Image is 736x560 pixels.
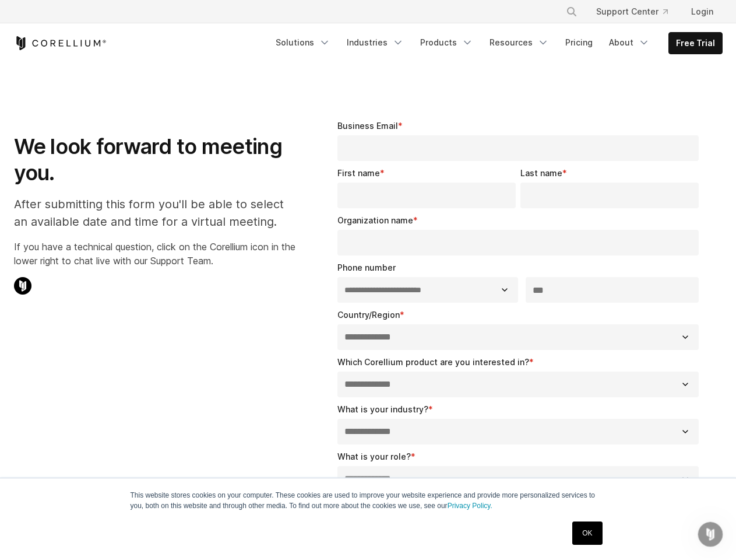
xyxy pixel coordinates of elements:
button: Search [561,1,582,22]
a: Login [682,1,723,22]
div: Navigation Menu [552,1,723,22]
a: Support Center [587,1,677,22]
p: If you have a technical question, click on the Corellium icon in the lower right to chat live wit... [14,240,295,268]
a: About [602,32,657,53]
a: Industries [340,32,411,53]
a: Free Trial [669,33,722,54]
span: Organization name [337,215,413,225]
div: Navigation Menu [269,32,723,54]
a: OK [572,521,602,545]
a: Solutions [269,32,337,53]
a: Privacy Policy. [448,502,492,510]
a: Resources [483,32,556,53]
p: This website stores cookies on your computer. These cookies are used to improve your website expe... [131,490,606,511]
span: Which Corellium product are you interested in? [337,357,529,367]
iframe: Intercom live chat [696,520,724,548]
span: Business Email [337,121,398,131]
h1: We look forward to meeting you. [14,134,295,186]
a: Corellium Home [14,36,107,50]
a: Pricing [558,32,600,53]
span: Last name [520,168,562,178]
span: First name [337,168,380,178]
a: Products [413,32,480,53]
span: Country/Region [337,310,400,320]
span: What is your role? [337,452,411,461]
p: After submitting this form you'll be able to select an available date and time for a virtual meet... [14,195,295,230]
span: What is your industry? [337,404,428,414]
span: Phone number [337,262,396,272]
img: Corellium Chat Icon [14,277,31,295]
